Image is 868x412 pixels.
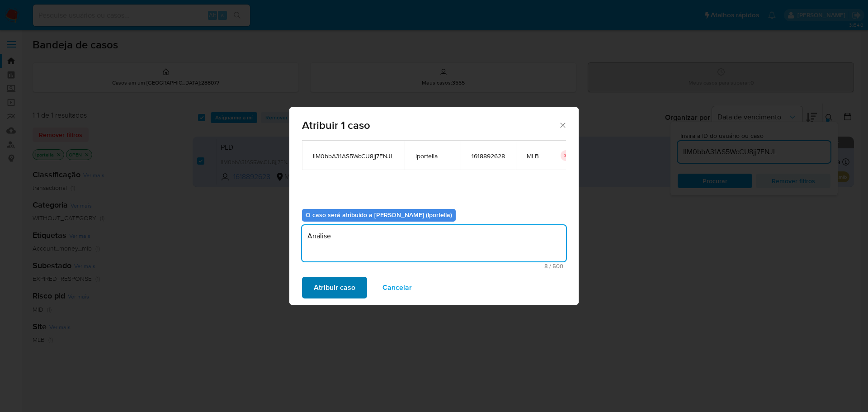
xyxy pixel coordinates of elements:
[561,150,571,161] button: icon-button
[558,121,566,129] button: Fechar a janela
[371,277,424,298] button: Cancelar
[415,152,450,160] span: lportella
[472,152,505,160] span: 1618892628
[302,120,558,131] span: Atribuir 1 caso
[527,152,539,160] span: MLB
[305,263,563,269] span: Máximo de 500 caracteres
[313,152,394,160] span: IlM0bbA31AS5WcCU8jj7ENJL
[306,210,452,219] b: O caso será atribuído a [PERSON_NAME] (lportella)
[314,278,355,298] span: Atribuir caso
[382,278,412,298] span: Cancelar
[289,107,579,305] div: assign-modal
[302,277,367,298] button: Atribuir caso
[302,225,566,261] textarea: Análise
